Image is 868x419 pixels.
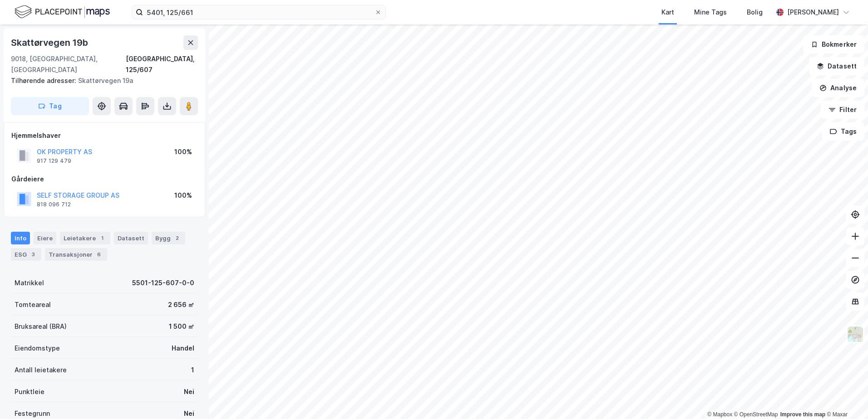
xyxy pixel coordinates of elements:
div: ESG [11,248,41,261]
div: Festegrunn [15,408,50,419]
div: Matrikkel [15,278,44,288]
a: Mapbox [707,411,732,418]
div: Bruksareal (BRA) [15,321,67,332]
div: 3 [29,250,38,259]
div: Gårdeiere [11,174,197,185]
div: 1 [191,365,194,375]
div: 5501-125-607-0-0 [132,278,194,288]
div: Bygg [152,232,185,244]
div: Eiere [34,232,56,244]
div: Skattørvegen 19a [11,75,191,86]
button: Bokmerker [803,35,864,54]
button: Filter [821,101,864,119]
img: Z [847,326,864,343]
div: 6 [94,250,104,259]
div: 917 129 479 [37,157,71,165]
div: Handel [172,343,194,354]
div: Kontrollprogram for chat [823,375,868,419]
div: Leietakere [60,232,110,244]
div: 9018, [GEOGRAPHIC_DATA], [GEOGRAPHIC_DATA] [11,54,126,75]
div: Datasett [114,232,148,244]
img: logo.f888ab2527a4732fd821a326f86c7f29.svg [15,4,110,20]
div: 1 500 ㎡ [169,321,194,332]
a: Improve this map [780,411,825,418]
div: Hjemmelshaver [11,130,197,141]
div: 100% [174,190,192,201]
span: Tilhørende adresser: [11,77,78,84]
div: Tomteareal [15,299,51,310]
div: Eiendomstype [15,343,60,354]
div: [GEOGRAPHIC_DATA], 125/607 [126,54,198,75]
iframe: Chat Widget [823,375,868,419]
div: Punktleie [15,386,44,397]
div: Bolig [747,7,763,18]
button: Datasett [809,57,864,75]
div: Kart [661,7,674,18]
div: 2 656 ㎡ [168,299,194,310]
div: 100% [174,146,192,157]
div: 1 [98,234,107,243]
div: 818 096 712 [37,201,71,208]
div: Nei [184,386,194,397]
div: 2 [173,234,182,243]
div: Nei [184,408,194,419]
div: Mine Tags [694,7,727,18]
input: Søk på adresse, matrikkel, gårdeiere, leietakere eller personer [143,5,375,19]
div: Skattørvegen 19b [11,35,90,50]
button: Analyse [812,79,864,97]
a: OpenStreetMap [734,411,778,418]
div: [PERSON_NAME] [787,7,839,18]
button: Tag [11,97,89,115]
div: Antall leietakere [15,365,67,375]
button: Tags [822,122,864,141]
div: Transaksjoner [45,248,107,261]
div: Info [11,232,30,244]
